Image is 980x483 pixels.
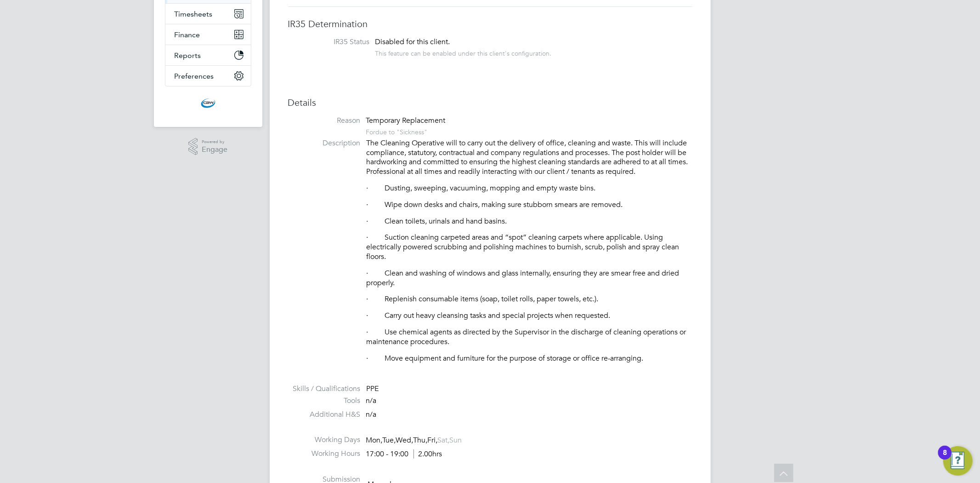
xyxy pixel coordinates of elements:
[201,96,215,110] img: cbwstaffingsolutions-logo-retina.png
[288,116,361,126] label: Reason
[288,449,361,459] label: Working Hours
[175,30,200,39] span: Finance
[450,436,462,445] span: Sun
[366,436,383,445] span: Mon,
[366,449,442,459] div: 17:00 - 19:00
[366,410,377,419] span: n/a
[367,217,692,226] p: · Clean toilets, urinals and hand basins.
[288,410,361,420] label: Additional H&S
[165,45,251,65] button: Reports
[175,51,201,60] span: Reports
[288,435,361,445] label: Working Days
[367,294,692,304] p: · Replenish consumable items (soap, toilet rolls, paper towels, etc.).
[414,449,442,459] span: 2.00hrs
[175,72,214,80] span: Preferences
[367,269,692,288] p: · Clean and washing of windows and glass internally, ensuring they are smear free and dried prope...
[438,436,450,445] span: Sat,
[202,138,227,146] span: Powered by
[288,18,692,30] h3: IR35 Determination
[367,354,692,363] p: · Move equipment and furniture for the purpose of storage or office re-arranging.
[943,446,973,476] button: Open Resource Center, 8 new notifications
[367,200,692,210] p: · Wipe down desks and chairs, making sure stubborn smears are removed.
[375,47,552,57] div: This feature can be enabled under this client's configuration.
[366,126,446,136] div: For due to "Sickness"
[165,24,251,45] button: Finance
[165,4,251,24] button: Timesheets
[175,10,213,18] span: Timesheets
[367,233,692,261] p: · Suction cleaning carpeted areas and “spot” cleaning carpets where applicable. Using electricall...
[367,184,692,193] p: · Dusting, sweeping, vacuuming, mopping and empty waste bins.
[202,146,227,154] span: Engage
[367,328,692,347] p: · Use chemical agents as directed by the Supervisor in the discharge of cleaning operations or ma...
[165,96,251,110] a: Go to home page
[165,66,251,86] button: Preferences
[188,138,227,155] a: Powered byEngage
[428,436,438,445] span: Fri,
[288,396,361,406] label: Tools
[288,138,361,148] label: Description
[414,436,428,445] span: Thu,
[367,384,692,394] div: PPE
[297,37,370,47] label: IR35 Status
[288,97,692,109] h3: Details
[396,436,414,445] span: Wed,
[288,384,361,394] label: Skills / Qualifications
[366,116,446,125] span: Temporary Replacement
[943,453,947,465] div: 8
[375,37,450,46] span: Disabled for this client.
[383,436,396,445] span: Tue,
[367,138,692,177] p: The Cleaning Operative will to carry out the delivery of office, cleaning and waste. This will in...
[366,396,377,405] span: n/a
[367,311,692,321] p: · Carry out heavy cleansing tasks and special projects when requested.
